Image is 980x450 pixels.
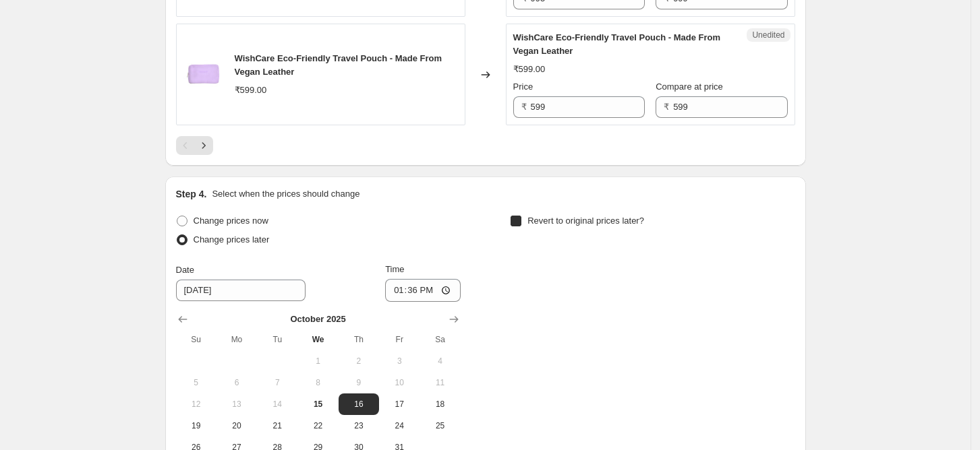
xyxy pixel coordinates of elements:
span: 18 [425,399,455,410]
div: ₹599.00 [235,84,267,97]
span: Compare at price [656,82,723,92]
span: 2 [344,356,374,366]
span: Su [181,334,211,345]
button: Saturday October 18 2025 [420,393,460,415]
span: 3 [384,356,414,366]
button: Sunday October 19 2025 [176,415,217,437]
button: Tuesday October 14 2025 [257,393,297,415]
span: Change prices later [194,234,270,245]
th: Wednesday [297,329,338,350]
span: WishCare Eco-Friendly Travel Pouch - Made From Vegan Leather [513,32,721,56]
span: 19 [181,420,211,431]
div: ₹599.00 [513,63,546,76]
span: 14 [262,399,292,410]
button: Today Wednesday October 15 2025 [297,393,338,415]
span: 13 [222,399,252,410]
button: Monday October 20 2025 [217,415,257,437]
button: Show next month, November 2025 [444,310,463,329]
span: 15 [303,399,333,410]
button: Sunday October 5 2025 [176,372,217,393]
p: Select when the prices should change [212,187,359,201]
th: Friday [379,329,420,350]
button: Sunday October 12 2025 [176,393,217,415]
span: 17 [384,399,414,410]
button: Wednesday October 8 2025 [297,372,338,393]
button: Saturday October 4 2025 [420,350,460,372]
span: Th [344,334,374,345]
span: 16 [344,399,374,410]
input: 10/15/2025 [176,280,306,301]
span: 8 [303,377,333,388]
button: Next [194,136,213,155]
span: Time [385,264,404,274]
span: Date [176,265,194,275]
span: 12 [181,399,211,410]
th: Monday [217,329,257,350]
button: Show previous month, September 2025 [173,310,192,329]
span: Change prices now [194,216,268,226]
span: 22 [303,420,333,431]
h2: Step 4. [176,187,207,201]
span: 5 [181,377,211,388]
button: Friday October 17 2025 [379,393,420,415]
button: Friday October 10 2025 [379,372,420,393]
input: 12:00 [385,279,461,302]
button: Saturday October 25 2025 [420,415,460,437]
span: ₹ [521,102,527,112]
span: 11 [425,377,455,388]
span: 24 [384,420,414,431]
span: Unedited [752,30,784,40]
button: Wednesday October 1 2025 [297,350,338,372]
th: Saturday [420,329,460,350]
th: Tuesday [257,329,297,350]
button: Saturday October 11 2025 [420,372,460,393]
nav: Pagination [176,136,213,155]
button: Monday October 6 2025 [217,372,257,393]
span: Tu [262,334,292,345]
button: Tuesday October 7 2025 [257,372,297,393]
button: Friday October 3 2025 [379,350,420,372]
button: Monday October 13 2025 [217,393,257,415]
button: Wednesday October 22 2025 [297,415,338,437]
span: 7 [262,377,292,388]
span: 10 [384,377,414,388]
span: Fr [384,334,414,345]
span: WishCare Eco-Friendly Travel Pouch - Made From Vegan Leather [235,53,442,77]
span: 20 [222,420,252,431]
span: 23 [344,420,374,431]
th: Sunday [176,329,217,350]
span: 4 [425,356,455,366]
span: We [303,334,333,345]
span: 25 [425,420,455,431]
span: 9 [344,377,374,388]
span: Price [513,82,534,92]
span: Revert to original prices later? [527,216,644,226]
img: newpouch_80x.jpg [183,55,224,95]
button: Thursday October 16 2025 [339,393,379,415]
span: 1 [303,356,333,366]
th: Thursday [339,329,379,350]
span: Sa [425,334,455,345]
span: 21 [262,420,292,431]
span: 6 [222,377,252,388]
button: Thursday October 2 2025 [339,350,379,372]
span: ₹ [664,102,669,112]
button: Thursday October 23 2025 [339,415,379,437]
button: Friday October 24 2025 [379,415,420,437]
button: Tuesday October 21 2025 [257,415,297,437]
button: Thursday October 9 2025 [339,372,379,393]
span: Mo [222,334,252,345]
